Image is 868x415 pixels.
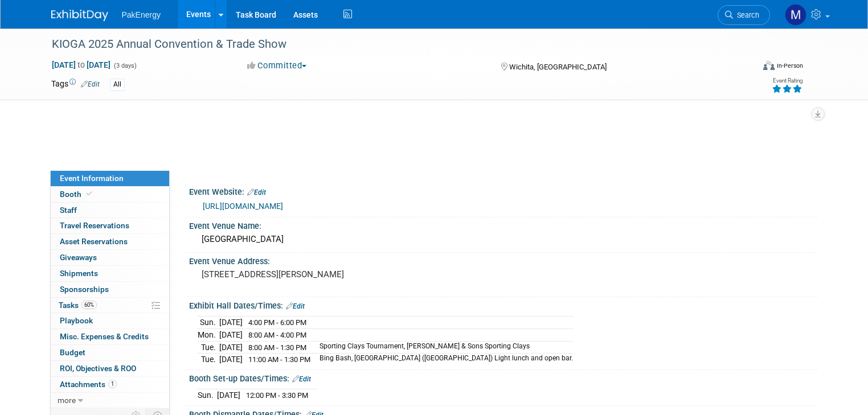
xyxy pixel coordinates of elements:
[51,313,169,328] a: Playbook
[248,318,306,327] span: 4:00 PM - 6:00 PM
[243,60,311,72] button: Committed
[51,78,100,91] td: Tags
[219,341,243,354] td: [DATE]
[217,389,240,401] td: [DATE]
[763,61,775,70] img: Format-Inperson.png
[248,331,306,339] span: 8:00 AM - 4:00 PM
[51,282,169,297] a: Sponsorships
[60,380,117,389] span: Attachments
[246,391,308,400] span: 12:00 PM - 3:30 PM
[81,80,100,88] a: Edit
[189,370,817,385] div: Booth Set-up Dates/Times:
[198,329,219,342] td: Mon.
[51,361,169,376] a: ROI, Objectives & ROO
[60,190,95,199] span: Booth
[202,269,439,280] pre: [STREET_ADDRESS][PERSON_NAME]
[509,63,607,71] span: Wichita, [GEOGRAPHIC_DATA]
[718,5,770,25] a: Search
[60,221,129,230] span: Travel Reservations
[189,297,817,312] div: Exhibit Hall Dates/Times:
[60,332,149,341] span: Misc. Expenses & Credits
[189,217,817,232] div: Event Venue Name:
[113,62,137,69] span: (3 days)
[60,253,97,262] span: Giveaways
[313,341,573,354] td: Sporting Clays Tournament, [PERSON_NAME] & Sons Sporting Clays
[51,393,169,408] a: more
[60,174,124,183] span: Event Information
[51,234,169,249] a: Asset Reservations
[51,377,169,392] a: Attachments1
[58,396,76,405] span: more
[198,389,217,401] td: Sun.
[313,354,573,365] td: Bing Bash, [GEOGRAPHIC_DATA] ([GEOGRAPHIC_DATA]) Light lunch and open bar.
[60,237,128,246] span: Asset Reservations
[198,231,809,248] div: [GEOGRAPHIC_DATA]
[772,78,803,84] div: Event Rating
[59,301,97,310] span: Tasks
[219,354,243,365] td: [DATE]
[776,61,803,70] div: In-Person
[110,79,125,91] div: All
[51,250,169,265] a: Giveaways
[51,298,169,313] a: Tasks60%
[286,302,305,310] a: Edit
[292,375,311,383] a: Edit
[219,317,243,329] td: [DATE]
[122,10,161,19] span: PakEnergy
[785,4,806,26] img: Mary Walker
[60,348,85,357] span: Budget
[87,191,92,197] i: Booth reservation complete
[51,171,169,186] a: Event Information
[51,10,108,21] img: ExhibitDay
[51,203,169,218] a: Staff
[189,183,817,198] div: Event Website:
[189,253,817,267] div: Event Venue Address:
[48,34,739,55] div: KIOGA 2025 Annual Convention & Trade Show
[692,59,803,76] div: Event Format
[60,316,93,325] span: Playbook
[51,60,111,70] span: [DATE] [DATE]
[198,341,219,354] td: Tue.
[247,188,266,196] a: Edit
[51,345,169,360] a: Budget
[51,329,169,344] a: Misc. Expenses & Credits
[51,218,169,233] a: Travel Reservations
[51,187,169,202] a: Booth
[203,202,283,211] a: [URL][DOMAIN_NAME]
[81,301,97,309] span: 60%
[108,380,117,388] span: 1
[60,269,98,278] span: Shipments
[733,11,759,19] span: Search
[60,285,109,294] span: Sponsorships
[51,266,169,281] a: Shipments
[219,329,243,342] td: [DATE]
[76,60,87,69] span: to
[60,364,136,373] span: ROI, Objectives & ROO
[248,355,310,364] span: 11:00 AM - 1:30 PM
[198,354,219,365] td: Tue.
[248,343,306,352] span: 8:00 AM - 1:30 PM
[198,317,219,329] td: Sun.
[60,206,77,215] span: Staff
